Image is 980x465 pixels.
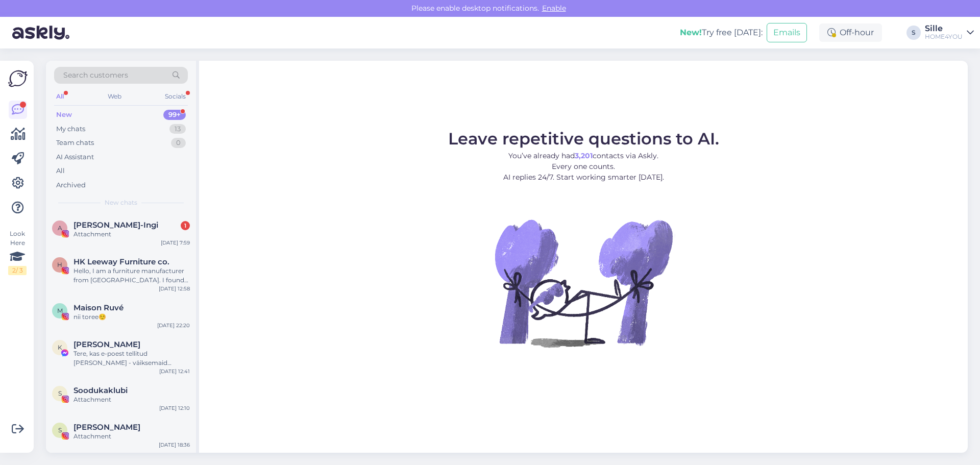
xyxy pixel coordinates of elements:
[56,180,86,190] div: Archived
[58,389,62,397] span: S
[492,191,675,375] img: No Chat active
[163,110,186,120] div: 99+
[448,151,719,183] p: You’ve already had contacts via Askly. Every one counts. AI replies 24/7. Start working smarter [...
[157,322,190,329] div: [DATE] 22:20
[539,4,569,13] span: Enable
[57,261,62,268] span: H
[56,110,72,120] div: New
[57,307,63,314] span: M
[767,23,807,42] button: Emails
[73,395,190,404] div: Attachment
[159,404,190,412] div: [DATE] 12:10
[8,266,27,275] div: 2 / 3
[181,221,190,230] div: 1
[58,344,62,351] span: K
[63,70,128,81] span: Search customers
[680,28,702,37] b: New!
[8,69,28,88] img: Askly Logo
[73,423,140,432] span: Sylvia Guo
[73,303,124,312] span: Maison Ruvé
[73,386,128,395] span: Soodukaklubi
[925,25,974,41] a: SilleHOME4YOU
[56,138,94,148] div: Team chats
[163,90,188,103] div: Socials
[73,257,169,266] span: HK Leeway Furniture co.
[73,432,190,441] div: Attachment
[680,27,763,39] div: Try free [DATE]:
[106,90,124,103] div: Web
[56,166,65,176] div: All
[54,90,66,103] div: All
[58,426,62,434] span: S
[56,152,94,162] div: AI Assistant
[925,33,963,41] div: HOME4YOU
[575,151,593,160] b: 3,201
[819,23,882,42] div: Off-hour
[161,239,190,247] div: [DATE] 7:59
[169,124,186,134] div: 13
[448,129,719,149] span: Leave repetitive questions to AI.
[58,224,62,232] span: A
[159,285,190,292] div: [DATE] 12:58
[8,229,27,275] div: Look Here
[906,26,921,40] div: S
[56,124,85,134] div: My chats
[73,349,190,368] div: Tere, kas e-poest tellitud [PERSON_NAME] - väiksemaid esemeid, on võimalik tagastada ka [PERSON_N...
[159,368,190,375] div: [DATE] 12:41
[925,25,963,33] div: Sille
[73,340,140,349] span: Kristi Tagam
[73,266,190,285] div: Hello, I am a furniture manufacturer from [GEOGRAPHIC_DATA]. I found your website on Google and s...
[105,198,137,207] span: New chats
[171,138,186,148] div: 0
[159,441,190,449] div: [DATE] 18:36
[73,221,158,230] span: Annye Rooväli-Ingi
[73,312,190,322] div: nii toree☺️
[73,230,190,239] div: Attachment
